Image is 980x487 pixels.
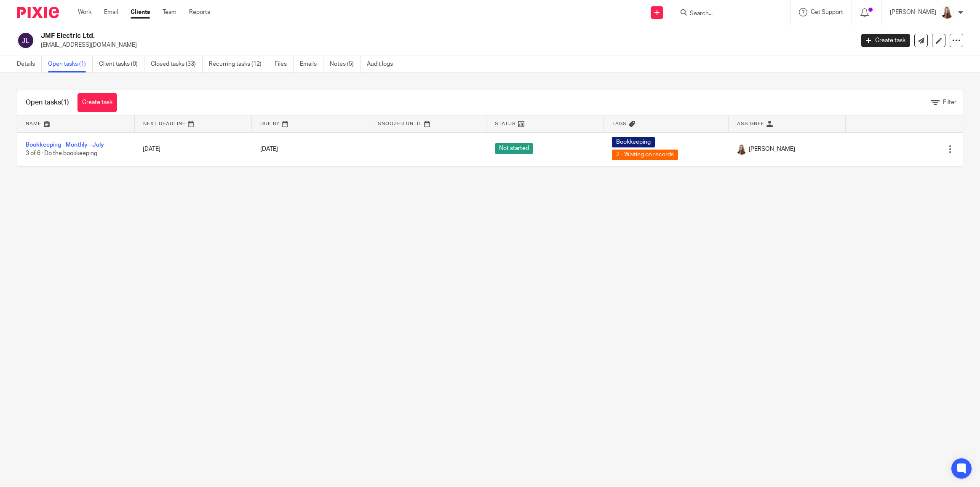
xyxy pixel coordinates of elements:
p: [PERSON_NAME] [890,8,936,16]
a: Reports [189,8,210,16]
p: [EMAIL_ADDRESS][DOMAIN_NAME] [41,41,849,49]
a: Create task [861,34,910,47]
span: [DATE] [260,146,278,152]
img: Larissa-headshot-cropped.jpg [737,144,747,155]
a: Emails [300,56,323,72]
img: Pixie [17,7,59,18]
span: Status [495,121,516,126]
a: Work [78,8,91,16]
a: Open tasks (1) [48,56,93,72]
span: Get Support [811,9,843,15]
a: Team [163,8,176,16]
a: Notes (5) [330,56,360,72]
td: [DATE] [134,132,251,166]
span: 2 - Waiting on records [612,150,678,160]
span: Snoozed Until [378,121,422,126]
a: Closed tasks (33) [151,56,203,72]
a: Audit logs [367,56,399,72]
a: Email [104,8,118,16]
a: Details [17,56,42,72]
span: Not started [495,143,533,154]
img: Larissa-headshot-cropped.jpg [940,6,954,19]
span: Filter [943,99,956,105]
h1: Open tasks [26,98,69,107]
a: Files [275,56,294,72]
span: Tags [612,121,627,126]
span: 3 of 6 · Do the bookkeeping [26,151,97,157]
a: Bookkeeping - Monthly - July [26,142,104,148]
input: Search [689,10,765,18]
a: Recurring tasks (12) [209,56,268,72]
img: svg%3E [17,32,35,49]
span: (1) [61,99,69,106]
span: Bookkeeping [612,137,655,147]
a: Clients [131,8,150,16]
h2: JMF Electric Ltd. [41,32,687,40]
span: [PERSON_NAME] [749,145,795,153]
a: Client tasks (0) [99,56,144,72]
a: Create task [77,93,117,112]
